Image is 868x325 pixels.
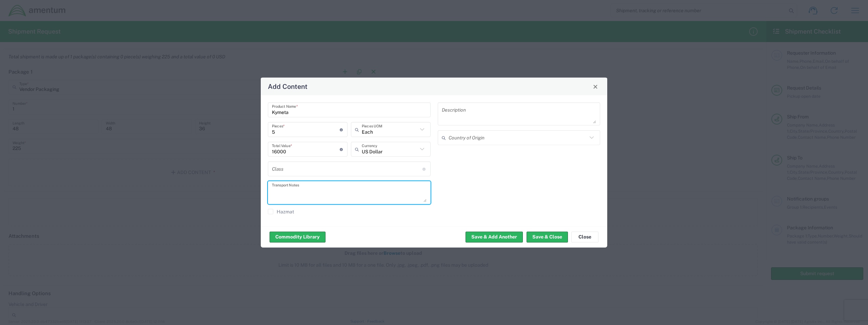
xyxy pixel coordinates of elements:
[571,231,598,242] button: Close
[268,209,294,214] label: Hazmat
[268,81,308,91] h4: Add Content
[466,231,523,242] button: Save & Add Another
[591,82,600,91] button: Close
[270,231,325,242] button: Commodity Library
[527,231,568,242] button: Save & Close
